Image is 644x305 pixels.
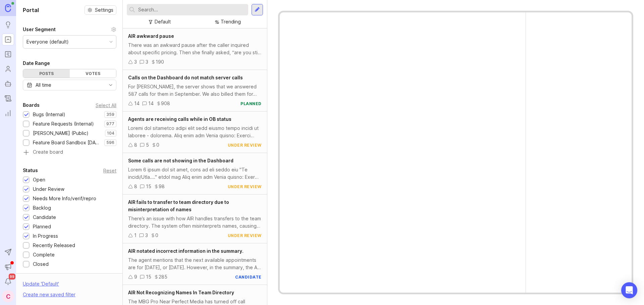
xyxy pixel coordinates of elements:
[95,7,113,13] span: Settings
[33,232,58,240] div: In Progress
[123,70,267,111] a: Calls on the Dashboard do not match server callsFor [PERSON_NAME], the server shows that we answe...
[134,58,137,66] div: 3
[146,141,149,149] div: 5
[33,223,51,230] div: Planned
[128,290,234,295] span: AIR Not Recognizing Names In Team Directory
[9,274,15,280] span: 99
[2,48,14,60] a: Roadmaps
[2,92,14,104] a: Changelog
[36,81,51,89] div: All time
[128,125,262,139] div: Loremi dol sitametco adipi elit sedd eiusmo tempo incidi ut laboree - dolorema. Aliq enim adm Ven...
[134,141,137,149] div: 8
[23,150,116,156] a: Create board
[33,242,75,249] div: Recently Released
[621,282,637,298] div: Open Intercom Messenger
[2,290,14,302] button: C
[33,260,49,268] div: Closed
[128,166,262,181] div: Lorem 6 ipsum dol sit amet, cons ad eli seddo eiu "Te incidi/Utla...." etdol mag Aliq enim adm Ve...
[2,63,14,75] a: Users
[33,251,55,258] div: Complete
[106,112,114,117] p: 359
[70,69,116,78] div: Votes
[159,183,165,190] div: 98
[23,69,70,78] div: Posts
[123,28,267,70] a: AIR awkward pauseThere was an awkward pause after the caller inquired about specific pricing. The...
[128,83,262,98] div: For [PERSON_NAME], the server shows that we answered 587 calls for them in September. We also bil...
[161,100,170,107] div: 908
[85,5,116,15] button: Settings
[128,116,231,122] span: Agents are receiving calls while in OB status
[128,75,243,80] span: Calls on the Dashboard do not match server calls
[26,38,69,46] div: Everyone (default)
[128,199,229,212] span: AIR fails to transfer to team directory due to misinterpretation of names
[156,141,159,149] div: 0
[146,183,151,190] div: 15
[33,111,65,118] div: Bugs (Internal)
[5,4,11,12] img: Canny Home
[33,176,45,183] div: Open
[23,6,39,14] h1: Portal
[103,169,116,172] div: Reset
[148,100,154,107] div: 14
[106,121,114,127] p: 977
[228,233,262,238] div: under review
[155,18,171,25] div: Default
[23,25,56,33] div: User Segment
[221,18,241,25] div: Trending
[128,158,233,163] span: Some calls are not showing in the Dashboard
[23,166,38,174] div: Status
[123,153,267,195] a: Some calls are not showing in the DashboardLorem 6 ipsum dol sit amet, cons ad eli seddo eiu "Te ...
[228,142,262,148] div: under review
[128,33,174,39] span: AIR awkward pause
[240,101,262,106] div: planned
[105,82,116,88] svg: toggle icon
[33,204,51,212] div: Backlog
[107,131,114,136] p: 104
[2,246,14,258] button: Send to Autopilot
[2,78,14,90] a: Autopilot
[23,101,40,109] div: Boards
[228,184,262,189] div: under review
[235,274,262,280] div: candidate
[146,58,148,66] div: 3
[23,280,59,291] div: Update ' Default '
[128,42,262,56] div: There was an awkward pause after the caller inquired about specific pricing. Then she finally ask...
[106,140,114,145] p: 596
[33,130,89,137] div: [PERSON_NAME] (Public)
[33,120,94,128] div: Feature Requests (Internal)
[159,273,167,281] div: 285
[128,215,262,230] div: There’s an issue with how AIR handles transfers to the team directory. The system often misinterp...
[123,243,267,285] a: AIR notated incorrect information in the summary.The agent mentions that the next available appoi...
[156,58,164,66] div: 190
[134,183,137,190] div: 8
[123,195,267,243] a: AIR fails to transfer to team directory due to misinterpretation of namesThere’s an issue with ho...
[2,261,14,273] button: Announcements
[2,33,14,46] a: Portal
[155,232,158,239] div: 0
[146,273,151,281] div: 15
[138,6,246,13] input: Search...
[33,214,56,221] div: Candidate
[2,19,14,31] a: Ideas
[96,103,116,107] div: Select All
[134,273,137,281] div: 9
[23,59,50,67] div: Date Range
[145,232,148,239] div: 3
[134,232,137,239] div: 1
[128,248,244,254] span: AIR notated incorrect information in the summary.
[134,100,140,107] div: 14
[33,185,64,193] div: Under Review
[128,256,262,271] div: The agent mentions that the next available appointments are for [DATE], or [DATE]. However, in th...
[33,139,101,146] div: Feature Board Sandbox [DATE]
[2,107,14,119] a: Reporting
[33,195,96,202] div: Needs More Info/verif/repro
[123,111,267,153] a: Agents are receiving calls while in OB statusLoremi dol sitametco adipi elit sedd eiusmo tempo in...
[2,276,14,288] button: Notifications
[23,291,75,298] div: Create new saved filter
